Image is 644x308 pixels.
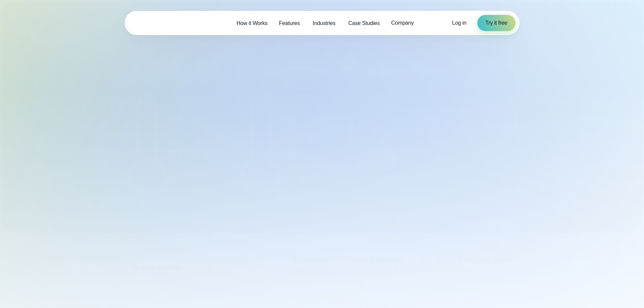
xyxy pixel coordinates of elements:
span: How it Works [237,19,268,27]
span: Log in [452,20,466,26]
span: Features [279,19,300,27]
a: Try it free [477,15,516,31]
a: Log in [452,19,466,27]
span: Industries [313,19,335,27]
a: Case Studies [342,16,385,30]
span: Case Studies [348,19,380,27]
a: How it Works [231,16,273,30]
span: Try it free [485,19,507,27]
span: Company [391,19,414,27]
